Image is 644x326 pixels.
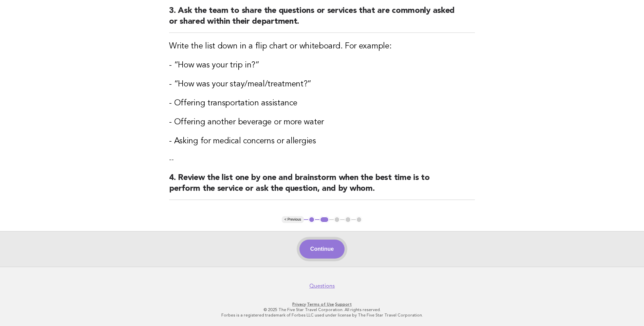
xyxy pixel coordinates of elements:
a: Terms of Use [307,302,334,307]
h3: - Offering another beverage or more water [169,117,475,128]
h3: - “How was your stay/meal/treatment?” [169,79,475,90]
a: Support [335,302,352,307]
a: Questions [309,283,335,289]
h3: - “How was your trip in?” [169,60,475,71]
button: < Previous [282,216,304,223]
button: 2 [319,216,329,223]
a: Privacy [292,302,306,307]
h3: - Asking for medical concerns or allergies [169,136,475,147]
button: Continue [299,240,345,259]
h3: Write the list down in a flip chart or whiteboard. For example: [169,41,475,52]
p: · · [114,302,530,307]
button: 1 [308,216,315,223]
h2: 3. Ask the team to share the questions or services that are commonly asked or shared within their... [169,5,475,33]
p: -- [169,155,475,164]
p: © 2025 The Five Star Travel Corporation. All rights reserved. [114,307,530,312]
h2: 4. Review the list one by one and brainstorm when the best time is to perform the service or ask ... [169,172,475,200]
p: Forbes is a registered trademark of Forbes LLC used under license by The Five Star Travel Corpora... [114,312,530,318]
h3: - Offering transportation assistance [169,98,475,109]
